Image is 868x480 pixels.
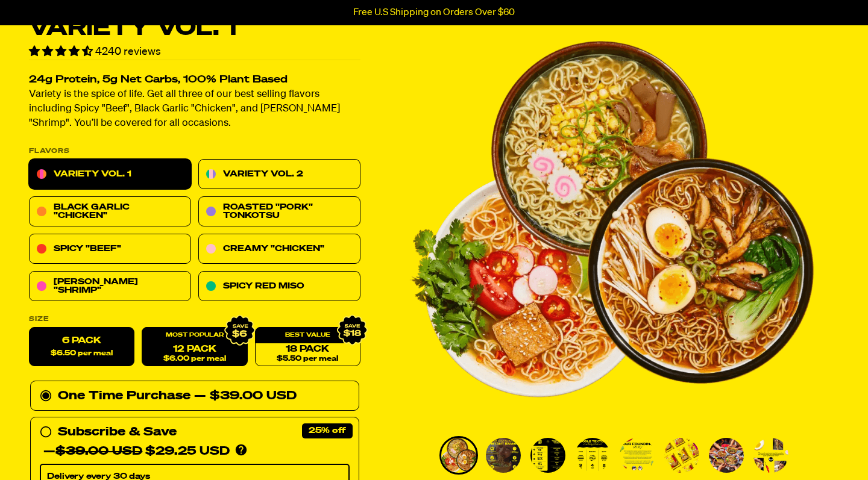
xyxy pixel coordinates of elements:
[752,436,790,475] li: Go to slide 8
[43,442,230,461] div: — $29.25 USD
[29,88,360,131] p: Variety is the spice of life. Get all three of our best selling flavors including Spicy "Beef", B...
[618,436,656,475] li: Go to slide 5
[707,436,746,475] li: Go to slide 7
[194,387,297,406] div: — $39.00 USD
[29,160,191,190] a: Variety Vol. 1
[29,17,360,40] h1: Variety Vol. 1
[40,387,350,406] div: One Time Purchase
[29,75,360,86] h2: 24g Protein, 5g Net Carbs, 100% Plant Based
[573,436,612,475] li: Go to slide 4
[484,436,523,475] li: Go to slide 2
[409,436,814,475] div: PDP main carousel thumbnails
[95,46,161,57] span: 4240 reviews
[198,160,360,190] a: Variety Vol. 2
[198,234,360,264] a: Creamy "Chicken"
[58,423,177,442] div: Subscribe & Save
[575,438,610,473] img: Variety Vol. 1
[409,17,814,422] li: 1 of 8
[753,438,788,473] img: Variety Vol. 1
[51,350,113,358] span: $6.50 per meal
[664,438,699,473] img: Variety Vol. 1
[142,328,247,367] a: 12 Pack$6.00 per meal
[29,328,134,367] label: 6 Pack
[29,148,360,155] p: Flavors
[439,436,478,475] li: Go to slide 1
[29,316,360,323] label: Size
[709,438,744,473] img: Variety Vol. 1
[353,7,515,18] p: Free U.S Shipping on Orders Over $60
[29,46,95,57] span: 4.55 stars
[277,355,338,363] span: $5.50 per meal
[409,17,814,422] img: Variety Vol. 1
[409,17,814,422] div: PDP main carousel
[198,272,360,302] a: Spicy Red Miso
[255,328,360,367] a: 18 Pack$5.50 per meal
[198,197,360,227] a: Roasted "Pork" Tonkotsu
[486,438,521,473] img: Variety Vol. 1
[29,234,191,264] a: Spicy "Beef"
[6,424,130,474] iframe: Marketing Popup
[29,272,191,302] a: [PERSON_NAME] "Shrimp"
[163,355,226,363] span: $6.00 per meal
[620,438,655,473] img: Variety Vol. 1
[29,197,191,227] a: Black Garlic "Chicken"
[529,436,567,475] li: Go to slide 3
[662,436,701,475] li: Go to slide 6
[441,438,476,473] img: Variety Vol. 1
[530,438,565,473] img: Variety Vol. 1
